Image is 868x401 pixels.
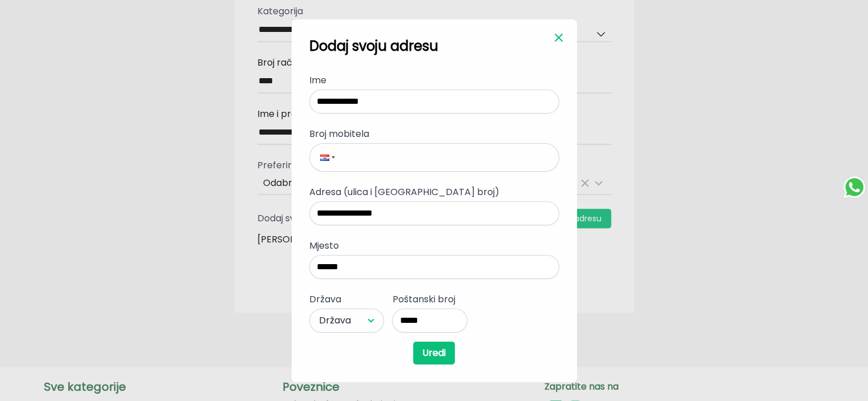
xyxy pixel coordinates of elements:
[392,309,467,333] input: Poštanski broj
[392,293,455,306] span: Poštanski broj
[309,239,339,252] span: Mjesto
[309,74,326,87] span: Ime
[319,314,374,327] button: Država
[309,255,559,279] input: Mjesto
[413,342,455,364] button: Uredi
[309,127,369,140] span: Broj mobitela
[309,90,559,114] input: Ime
[316,144,337,171] div: Croatia: + 385
[316,149,548,165] input: Broj mobitela
[309,201,559,225] input: Adresa (ulica i [GEOGRAPHIC_DATA] broj)
[309,293,384,306] p: Država
[319,314,351,327] span: Država
[309,185,499,199] span: Adresa (ulica i [GEOGRAPHIC_DATA] broj)
[309,37,559,55] h2: Dodaj svoju adresu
